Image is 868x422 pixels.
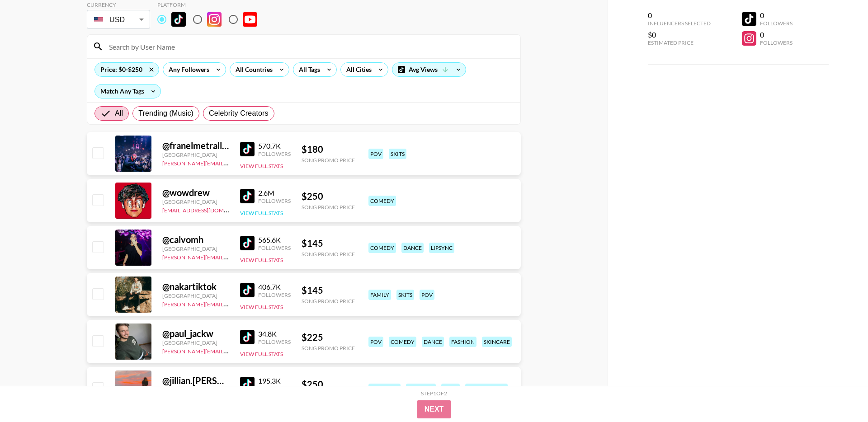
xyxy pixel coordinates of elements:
button: View Full Stats [240,257,283,263]
div: aesthetic [368,384,401,394]
div: lifestyle [406,384,436,394]
div: Followers [258,338,291,345]
div: USD [89,12,148,28]
div: Match Any Tags [95,84,160,98]
div: $ 250 [302,191,355,202]
div: Followers [760,39,793,46]
button: View Full Stats [240,163,283,169]
div: Influencers Selected [648,20,711,27]
div: All Tags [293,63,322,76]
div: @ jillian.[PERSON_NAME] [162,375,229,386]
div: Estimated Price [648,39,711,46]
div: food & drink [465,384,508,394]
div: 0 [648,11,711,20]
div: pov [368,149,383,159]
div: Any Followers [163,63,211,76]
a: [PERSON_NAME][EMAIL_ADDRESS][PERSON_NAME][DOMAIN_NAME] [162,158,339,167]
div: Song Promo Price [302,298,355,305]
div: 2.6M [258,188,291,197]
img: TikTok [240,283,255,297]
div: comedy [368,196,396,206]
button: View Full Stats [240,304,283,310]
img: TikTok [240,377,255,391]
a: [PERSON_NAME][EMAIL_ADDRESS][PERSON_NAME][DOMAIN_NAME] [162,252,339,261]
div: 34.8K [258,329,291,338]
div: skits [389,149,406,159]
div: dance [401,243,424,253]
div: skincare [482,337,512,347]
a: [PERSON_NAME][EMAIL_ADDRESS][DOMAIN_NAME] [162,346,296,355]
div: Song Promo Price [302,204,355,211]
span: All [115,108,123,119]
div: @ franelmetralletas [162,140,229,151]
div: comedy [368,243,396,253]
div: $ 225 [302,332,355,343]
div: All Cities [341,63,373,76]
div: $0 [648,30,711,39]
div: Followers [258,291,291,298]
div: Followers [760,20,793,27]
div: Followers [258,197,291,204]
div: Currency [87,1,150,8]
div: Step 1 of 2 [421,390,447,397]
div: 570.7K [258,141,291,150]
div: @ wowdrew [162,187,229,198]
button: View Full Stats [240,351,283,357]
div: Song Promo Price [302,345,355,352]
div: [GEOGRAPHIC_DATA] [162,292,229,299]
div: dance [422,337,444,347]
img: Instagram [207,12,222,27]
img: TikTok [240,236,255,250]
div: family [368,290,391,300]
div: $ 145 [302,238,355,249]
div: Platform [157,1,264,8]
div: [GEOGRAPHIC_DATA] [162,245,229,252]
div: Followers [258,385,291,392]
button: Next [417,400,451,418]
div: @ nakartiktok [162,281,229,292]
input: Search by User Name [104,39,515,54]
div: [GEOGRAPHIC_DATA] [162,151,229,158]
div: @ paul_jackw [162,328,229,339]
a: [EMAIL_ADDRESS][DOMAIN_NAME] [162,205,253,214]
div: 406.7K [258,282,291,291]
div: All Countries [230,63,274,76]
div: $ 145 [302,285,355,296]
div: pov [368,337,383,347]
span: Trending (Music) [138,108,193,119]
img: TikTok [171,12,186,27]
div: skits [396,290,414,300]
img: TikTok [240,189,255,203]
div: 0 [760,30,793,39]
div: [GEOGRAPHIC_DATA] [162,198,229,205]
div: Followers [258,244,291,251]
div: $ 250 [302,379,355,390]
a: [PERSON_NAME][EMAIL_ADDRESS][PERSON_NAME][DOMAIN_NAME] [162,299,339,308]
div: [GEOGRAPHIC_DATA] [162,339,229,346]
button: View Full Stats [240,210,283,216]
img: YouTube [243,12,257,27]
img: TikTok [240,330,255,344]
div: Avg Views [392,63,466,76]
img: TikTok [240,142,255,156]
div: Song Promo Price [302,157,355,164]
div: pov [420,290,434,300]
div: 195.3K [258,376,291,385]
div: fashion [449,337,476,347]
span: Celebrity Creators [209,108,269,119]
div: lipsync [429,243,454,253]
div: asmr [441,384,460,394]
div: @ calvomh [162,234,229,245]
div: 565.6K [258,235,291,244]
div: Song Promo Price [302,251,355,258]
div: Followers [258,150,291,157]
div: Price: $0-$250 [95,63,159,76]
div: $ 180 [302,144,355,155]
div: comedy [389,337,416,347]
iframe: Drift Widget Chat Controller [823,377,857,411]
div: 0 [760,11,793,20]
